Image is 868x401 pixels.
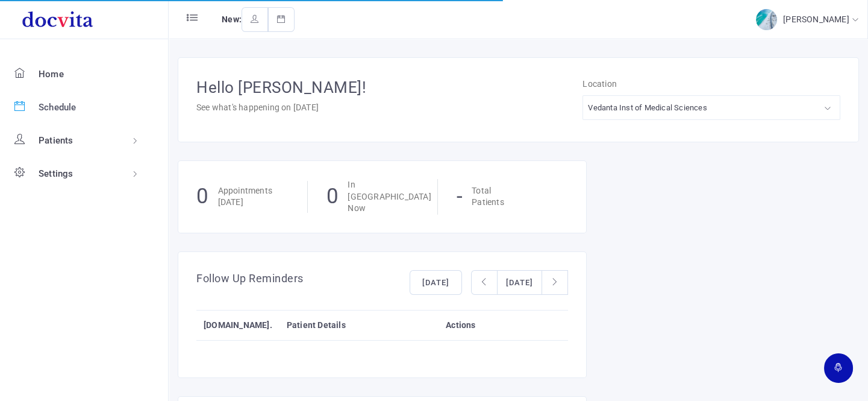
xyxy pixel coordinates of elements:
span: Patients [39,135,73,146]
h1: Hello [PERSON_NAME]! [196,76,582,99]
p: In [GEOGRAPHIC_DATA] Now [348,179,437,215]
button: [DATE] [497,270,542,295]
p: Location [582,76,840,92]
h1: - [457,181,463,213]
th: [DOMAIN_NAME]. [196,311,279,341]
th: Actions [439,311,567,341]
button: [DATE] [410,270,462,295]
h1: 0 [326,181,339,213]
span: Home [39,69,64,80]
th: Patient Details [279,311,439,341]
img: img-2.jpg [756,9,777,30]
span: Settings [39,168,73,179]
span: New: [222,14,242,24]
span: Schedule [39,102,76,113]
h4: Follow Up Reminders [196,270,304,297]
div: Vedanta Inst of Medical Sciences [588,101,707,115]
p: Appointments [DATE] [218,185,272,209]
p: See what's happening on [DATE] [196,99,582,116]
h1: 0 [196,181,209,213]
p: Total Patients [472,185,504,209]
span: [PERSON_NAME] [783,14,852,24]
